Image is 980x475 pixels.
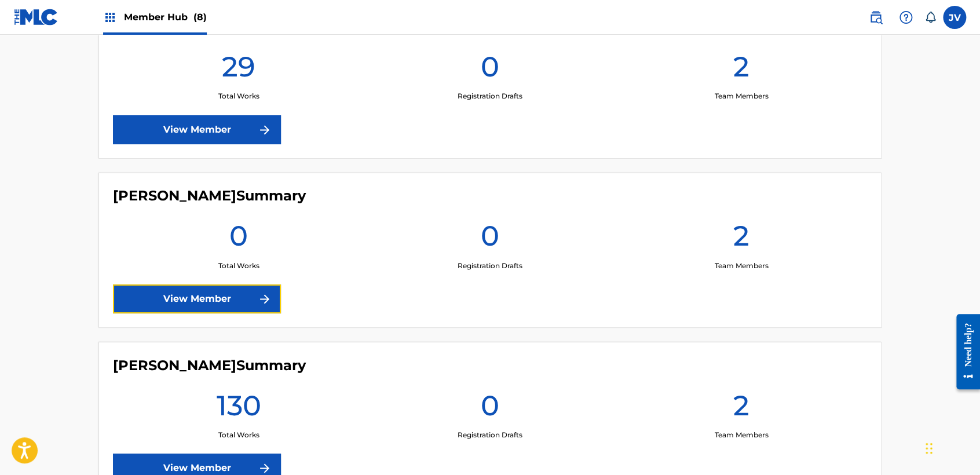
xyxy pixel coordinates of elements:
[481,49,499,91] h1: 0
[458,429,522,440] p: Registration Drafts
[894,6,917,29] div: Help
[458,91,522,101] p: Registration Drafts
[218,91,259,101] p: Total Works
[924,12,936,23] div: Notifications
[869,10,883,24] img: search
[899,10,913,24] img: help
[14,9,58,25] img: MLC Logo
[714,91,768,101] p: Team Members
[222,49,255,91] h1: 29
[113,187,306,204] h4: Josue Balderrama Carreño
[481,388,499,429] h1: 0
[733,388,749,429] h1: 2
[733,218,749,260] h1: 2
[218,260,259,271] p: Total Works
[124,10,207,24] span: Member Hub
[481,218,499,260] h1: 0
[218,429,259,440] p: Total Works
[216,388,261,429] h1: 130
[943,6,966,29] div: User Menu
[113,115,281,144] a: View Member
[258,123,272,137] img: f7272a7cc735f4ea7f67.svg
[113,356,306,374] h4: Julio Cesar Inclan Lopez
[103,10,117,24] img: Top Rightsholders
[229,218,248,260] h1: 0
[922,419,980,475] iframe: Chat Widget
[193,12,207,23] span: (8)
[113,284,281,313] a: View Member
[922,419,980,475] div: Widget de chat
[714,429,768,440] p: Team Members
[258,461,272,475] img: f7272a7cc735f4ea7f67.svg
[714,260,768,271] p: Team Members
[258,292,272,306] img: f7272a7cc735f4ea7f67.svg
[458,260,522,271] p: Registration Drafts
[948,305,980,399] iframe: Resource Center
[733,49,749,91] h1: 2
[926,431,933,466] div: Arrastrar
[864,6,887,29] a: Public Search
